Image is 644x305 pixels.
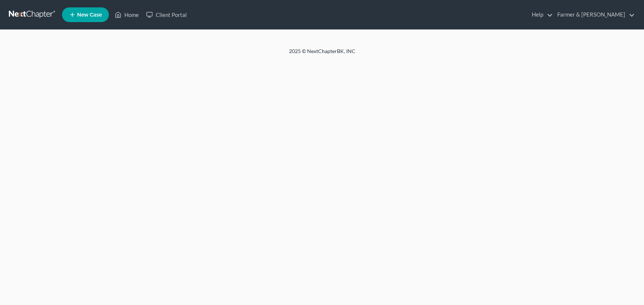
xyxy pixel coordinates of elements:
[528,8,553,21] a: Help
[554,8,635,21] a: Farmer & [PERSON_NAME]
[62,7,109,22] new-legal-case-button: New Case
[142,8,190,21] a: Client Portal
[111,8,142,21] a: Home
[112,48,533,61] div: 2025 © NextChapterBK, INC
